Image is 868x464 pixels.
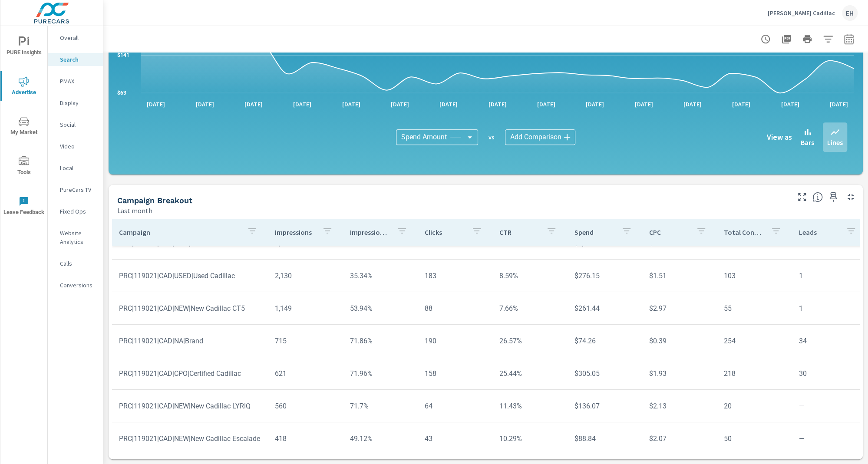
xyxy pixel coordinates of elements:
[3,196,45,217] span: Leave Feedback
[343,428,418,450] td: 49.12%
[119,228,240,237] p: Campaign
[567,395,642,417] td: $136.07
[60,207,96,216] p: Fixed Ops
[343,265,418,287] td: 35.34%
[642,428,717,450] td: $2.07
[649,228,689,237] p: CPC
[117,205,152,216] p: Last month
[418,297,492,319] td: 88
[642,362,717,385] td: $1.93
[418,395,492,417] td: 64
[425,228,465,237] p: Clicks
[287,100,317,109] p: [DATE]
[510,133,561,142] span: Add Comparison
[343,330,418,352] td: 71.86%
[60,185,96,194] p: PureCars TV
[190,100,220,109] p: [DATE]
[48,205,103,218] div: Fixed Ops
[418,428,492,450] td: 43
[642,297,717,319] td: $2.97
[343,395,418,417] td: 71.7%
[385,100,415,109] p: [DATE]
[112,265,268,287] td: PRC|119021|CAD|USED|Used Cadillac
[343,362,418,385] td: 71.96%
[3,76,45,98] span: Advertise
[642,330,717,352] td: $0.39
[350,228,390,237] p: Impression Share
[531,100,561,109] p: [DATE]
[492,265,567,287] td: 8.59%
[580,100,610,109] p: [DATE]
[717,395,792,417] td: 20
[844,190,858,204] button: Minimize Widget
[768,9,835,17] p: [PERSON_NAME] Cadillac
[717,362,792,385] td: 218
[343,297,418,319] td: 53.94%
[60,164,96,172] p: Local
[48,31,103,44] div: Overall
[48,140,103,153] div: Video
[112,395,268,417] td: PRC|119021|CAD|NEW|New Cadillac LYRIQ
[567,330,642,352] td: $74.26
[492,362,567,385] td: 25.44%
[717,330,792,352] td: 254
[112,330,268,352] td: PRC|119021|CAD|NA|Brand
[268,265,343,287] td: 2,130
[724,228,764,237] p: Total Conversions
[418,330,492,352] td: 190
[238,100,269,109] p: [DATE]
[492,428,567,450] td: 10.29%
[792,428,866,450] td: —
[792,297,866,319] td: 1
[112,362,268,385] td: PRC|119021|CAD|CPO|Certified Cadillac
[336,100,366,109] p: [DATE]
[3,156,45,178] span: Tools
[60,120,96,129] p: Social
[801,137,814,148] p: Bars
[478,133,505,141] p: vs
[492,395,567,417] td: 11.43%
[268,395,343,417] td: 560
[60,77,96,86] p: PMAX
[48,75,103,88] div: PMAX
[268,428,343,450] td: 418
[792,330,866,352] td: 34
[574,228,614,237] p: Spend
[826,190,840,204] span: Save this to your personalized report
[418,362,492,385] td: 158
[117,52,129,58] text: $141
[717,297,792,319] td: 55
[60,142,96,151] p: Video
[767,133,792,142] h6: View as
[726,100,756,109] p: [DATE]
[482,100,513,109] p: [DATE]
[48,279,103,292] div: Conversions
[60,55,96,64] p: Search
[60,259,96,268] p: Calls
[396,129,478,145] div: Spend Amount
[792,265,866,287] td: 1
[48,227,103,248] div: Website Analytics
[677,100,708,109] p: [DATE]
[48,183,103,196] div: PureCars TV
[3,36,45,58] span: PURE Insights
[418,265,492,287] td: 183
[819,30,837,48] button: Apply Filters
[799,228,838,237] p: Leads
[629,100,659,109] p: [DATE]
[492,297,567,319] td: 7.66%
[60,229,96,246] p: Website Analytics
[795,190,809,204] button: Make Fullscreen
[112,297,268,319] td: PRC|119021|CAD|NEW|New Cadillac CT5
[268,362,343,385] td: 621
[792,395,866,417] td: —
[505,129,575,145] div: Add Comparison
[812,192,823,202] span: This is a summary of Search performance results by campaign. Each column can be sorted.
[60,281,96,290] p: Conversions
[275,228,315,237] p: Impressions
[642,395,717,417] td: $2.13
[401,133,447,142] span: Spend Amount
[642,265,717,287] td: $1.51
[717,428,792,450] td: 50
[268,330,343,352] td: 715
